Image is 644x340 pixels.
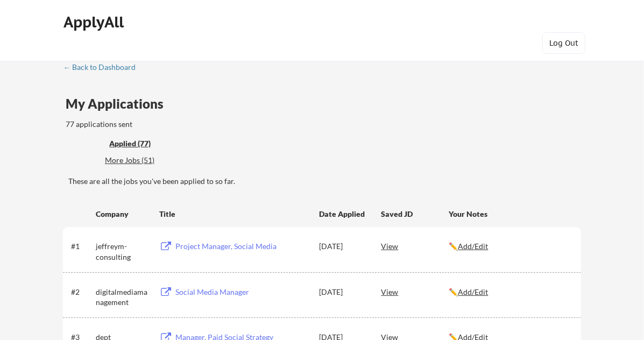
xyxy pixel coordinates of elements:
div: These are all the jobs you've been applied to so far. [68,176,581,187]
u: Add/Edit [458,287,488,296]
button: Log Out [542,32,585,54]
a: ← Back to Dashboard [63,63,144,74]
div: Project Manager, Social Media [175,241,309,252]
div: More Jobs (51) [105,155,184,166]
div: ✏️ [449,287,571,297]
div: Applied (77) [109,138,179,149]
div: #2 [71,287,92,297]
div: Your Notes [449,209,571,219]
u: Add/Edit [458,242,488,251]
div: 77 applications sent [66,119,274,130]
div: ← Back to Dashboard [63,63,144,71]
div: [DATE] [319,241,366,252]
div: Saved JD [381,204,449,223]
div: ✏️ [449,241,571,252]
div: Social Media Manager [175,287,309,297]
div: These are job applications we think you'd be a good fit for, but couldn't apply you to automatica... [105,155,184,166]
div: digitalmediamanagement [96,287,150,308]
div: Company [96,209,150,219]
div: jeffreym-consulting [96,241,150,262]
div: These are all the jobs you've been applied to so far. [109,138,179,150]
div: #1 [71,241,92,252]
div: View [381,282,449,301]
div: View [381,236,449,256]
div: Date Applied [319,209,366,219]
div: ApplyAll [63,13,127,31]
div: Title [159,209,309,219]
div: My Applications [66,97,172,110]
div: [DATE] [319,287,366,297]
